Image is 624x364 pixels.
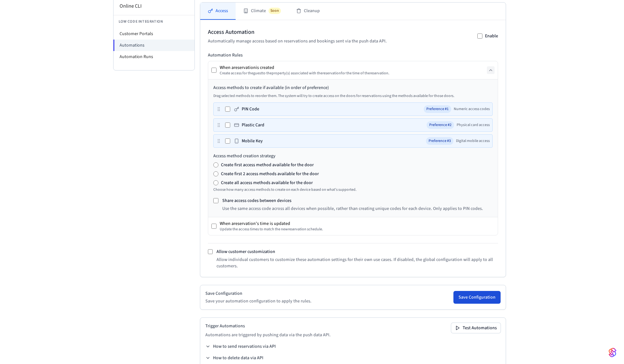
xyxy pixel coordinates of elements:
p: Save your automation configuration to apply the rules. [205,298,312,304]
label: Access method creation strategy [213,153,493,159]
li: Automation Runs [114,51,195,63]
button: Access [200,3,236,20]
label: Enable [485,33,498,39]
button: Cleanup [289,3,327,20]
p: Choose how many access methods to create on each device based on what's supported. [213,187,493,192]
label: Plastic Card [242,122,264,128]
div: Create access for the guest to the property (s) associated with the reservation for the time of t... [220,71,389,76]
label: Create first 2 access methods available for the door [221,171,319,177]
button: ClimateSoon [236,3,289,20]
span: Physical card access [457,123,490,128]
span: Digital mobile access [456,138,490,144]
button: How to delete data via API [205,355,263,361]
li: Automations [113,40,195,51]
span: Soon [268,8,281,14]
button: Save Configuration [453,291,501,304]
span: Preference # 2 [427,121,454,129]
label: PIN Code [242,106,259,112]
label: Create all access methods available for the door [221,180,313,186]
h2: Trigger Automations [205,323,331,329]
h2: Access Automation [208,28,387,37]
label: Share access codes between devices [222,197,291,204]
button: How to send reservations via API [205,343,276,350]
label: Mobile Key [242,138,263,144]
p: Use the same access code across all devices when possible, rather than creating unique codes for ... [222,205,483,212]
label: Access methods to create if available (in order of preference) [213,85,493,91]
li: Customer Portals [114,28,195,40]
div: When a reservation 's time is updated [220,220,323,227]
span: Numeric access codes [454,107,490,112]
p: Automations are triggered by pushing data via the push data API. [205,332,331,338]
li: Low Code Integration [114,15,195,28]
p: Allow individual customers to customize these automation settings for their own use cases. If dis... [217,256,498,269]
label: Create first access method available for the door [221,162,314,168]
label: Allow customer customization [217,249,275,255]
span: Preference # 3 [426,137,453,145]
div: Update the access times to match the new reservation schedule. [220,227,323,232]
div: When a reservation is created [220,64,389,71]
span: Preference # 1 [424,105,451,113]
h2: Save Configuration [205,290,312,297]
p: Automatically manage access based on reservations and bookings sent via the push data API. [208,38,387,44]
button: Test Automations [451,323,501,333]
img: SeamLogoGradient.69752ec5.svg [609,347,616,358]
h3: Automation Rules [208,52,498,58]
span: Only applies to PIN codes. [433,205,483,212]
p: Drag selected methods to reorder them. The system will try to create access on the doors for rese... [213,93,493,99]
